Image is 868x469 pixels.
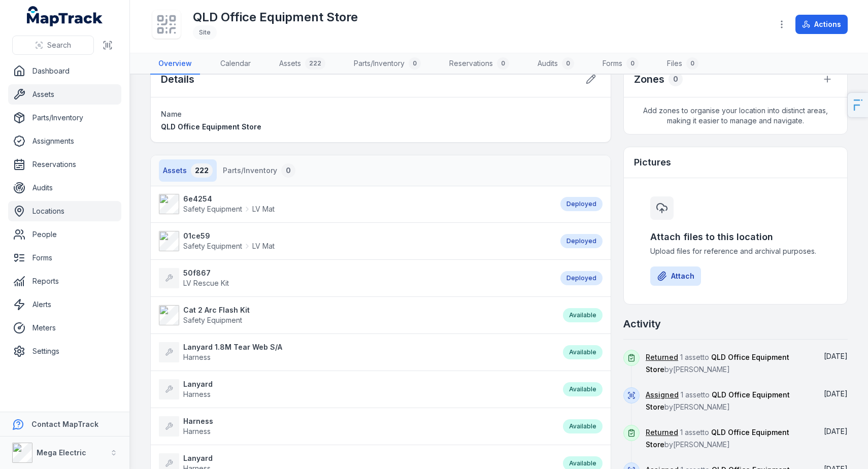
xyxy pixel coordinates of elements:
span: Safety Equipment [183,204,242,214]
span: [DATE] [824,352,848,360]
strong: Lanyard [183,379,213,389]
a: Audits [8,178,121,198]
div: Deployed [560,271,603,285]
time: 08/10/2025, 10:45:10 am [824,427,848,435]
span: 1 asset to by [PERSON_NAME] [646,353,789,374]
a: Assignments [8,131,121,151]
a: Calendar [212,53,259,75]
time: 08/10/2025, 10:50:11 am [824,352,848,360]
a: Returned [646,427,678,438]
button: Search [12,36,94,55]
div: 0 [497,57,509,70]
div: 0 [562,57,574,70]
h2: Zones [634,72,664,86]
a: 6e4254Safety EquipmentLV Mat [159,194,550,214]
a: Parts/Inventory0 [346,53,429,75]
div: 0 [686,57,698,70]
div: Available [563,382,603,396]
div: 0 [281,163,295,178]
span: Harness [183,390,211,398]
span: Search [47,40,71,50]
div: Deployed [560,197,603,211]
span: Harness [183,353,211,361]
span: LV Rescue Kit [183,279,229,287]
a: 50f867LV Rescue Kit [159,268,550,288]
div: 222 [305,57,325,70]
strong: 6e4254 [183,194,275,204]
div: Site [193,25,217,40]
a: Audits0 [529,53,582,75]
span: QLD Office Equipment Store [646,353,789,374]
div: 0 [626,57,639,70]
a: Dashboard [8,61,121,81]
strong: Lanyard 1.8M Tear Web S/A [183,342,282,352]
span: QLD Office Equipment Store [161,122,261,131]
div: Available [563,308,603,322]
strong: Cat 2 Arc Flash Kit [183,305,250,315]
a: Forms [8,248,121,268]
span: Safety Equipment [183,316,242,324]
a: Overview [150,53,200,75]
a: Locations [8,201,121,221]
button: Attach [650,266,701,286]
a: Lanyard 1.8M Tear Web S/AHarness [159,342,553,362]
a: HarnessHarness [159,416,553,437]
a: Settings [8,341,121,361]
div: 0 [409,57,421,70]
strong: Mega Electric [37,448,86,457]
time: 08/10/2025, 10:49:46 am [824,389,848,398]
span: QLD Office Equipment Store [646,428,789,449]
span: Name [161,110,182,118]
a: Assets [8,84,121,105]
strong: Lanyard [183,453,213,463]
a: 01ce59Safety EquipmentLV Mat [159,231,550,251]
h3: Pictures [634,155,671,170]
a: Cat 2 Arc Flash KitSafety Equipment [159,305,553,325]
a: Reservations0 [441,53,517,75]
a: Returned [646,352,678,362]
button: Actions [795,15,848,34]
div: 0 [669,72,683,86]
h3: Attach files to this location [650,230,821,244]
h2: Activity [623,317,661,331]
span: Safety Equipment [183,241,242,251]
strong: Contact MapTrack [31,420,98,428]
span: 1 asset to by [PERSON_NAME] [646,428,789,449]
a: Alerts [8,294,121,315]
div: 222 [191,163,213,178]
div: Available [563,419,603,433]
a: Reports [8,271,121,291]
a: Reservations [8,154,121,175]
a: MapTrack [27,6,103,26]
h1: QLD Office Equipment Store [193,9,358,25]
div: Available [563,345,603,359]
button: Assets222 [159,159,217,182]
span: 1 asset to by [PERSON_NAME] [646,390,790,411]
a: Forms0 [594,53,647,75]
a: Meters [8,318,121,338]
a: Files0 [659,53,707,75]
a: Assigned [646,390,679,400]
strong: Harness [183,416,213,426]
h2: Details [161,72,194,86]
span: Upload files for reference and archival purposes. [650,246,821,256]
div: Deployed [560,234,603,248]
a: LanyardHarness [159,379,553,399]
span: LV Mat [252,204,275,214]
span: [DATE] [824,427,848,435]
span: LV Mat [252,241,275,251]
span: Harness [183,427,211,435]
a: Assets222 [271,53,333,75]
strong: 50f867 [183,268,229,278]
span: [DATE] [824,389,848,398]
a: Parts/Inventory [8,108,121,128]
button: Parts/Inventory0 [219,159,299,182]
a: People [8,224,121,245]
span: Add zones to organise your location into distinct areas, making it easier to manage and navigate. [624,97,847,134]
strong: 01ce59 [183,231,275,241]
span: QLD Office Equipment Store [646,390,790,411]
